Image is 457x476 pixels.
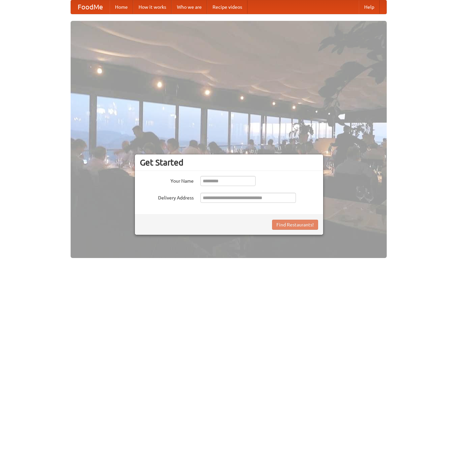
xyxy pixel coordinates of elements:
[133,0,172,14] a: How it works
[71,0,110,14] a: FoodMe
[359,0,380,14] a: Help
[272,220,318,230] button: Find Restaurants!
[140,193,194,201] label: Delivery Address
[172,0,207,14] a: Who we are
[207,0,247,14] a: Recipe videos
[140,157,318,168] h3: Get Started
[110,0,133,14] a: Home
[140,176,194,184] label: Your Name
